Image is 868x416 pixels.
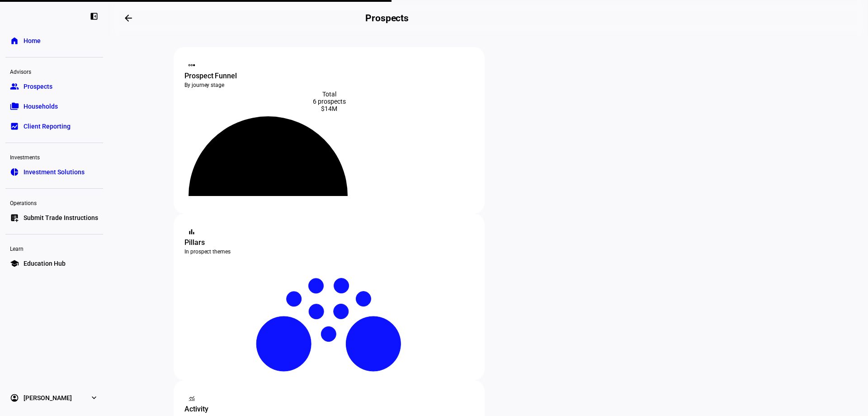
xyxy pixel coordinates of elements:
eth-mat-symbol: list_alt_add [10,213,19,222]
span: Home [24,36,41,45]
a: folder_copyHouseholds [5,97,103,115]
div: Pillars [184,237,474,248]
eth-mat-symbol: expand_more [90,393,99,402]
a: homeHome [5,32,103,50]
div: Advisors [5,65,103,77]
a: bid_landscapeClient Reporting [5,117,103,135]
span: Households [24,102,58,111]
div: Investments [5,150,103,163]
eth-mat-symbol: left_panel_close [90,12,99,21]
div: By journey stage [184,81,474,89]
span: [PERSON_NAME] [24,393,72,402]
span: Prospects [24,82,52,91]
eth-mat-symbol: account_circle [10,393,19,402]
eth-mat-symbol: home [10,36,19,45]
eth-mat-symbol: school [10,259,19,268]
mat-icon: steppers [187,61,196,70]
span: Education Hub [24,259,66,268]
div: $14M [184,105,474,112]
eth-mat-symbol: bid_landscape [10,122,19,131]
span: Submit Trade Instructions [24,213,98,222]
span: Investment Solutions [24,167,85,177]
div: Activity [184,404,474,415]
div: 6 prospects [184,98,474,105]
h2: Prospects [365,13,409,24]
div: Prospect Funnel [184,71,474,81]
a: pie_chartInvestment Solutions [5,163,103,181]
eth-mat-symbol: group [10,82,19,91]
a: groupProspects [5,77,103,96]
div: Learn [5,242,103,254]
div: In prospect themes [184,248,474,255]
div: Operations [5,196,103,209]
span: Client Reporting [24,122,71,131]
eth-mat-symbol: folder_copy [10,102,19,111]
eth-mat-symbol: pie_chart [10,167,19,177]
mat-icon: bar_chart [187,227,196,236]
div: Total [184,91,474,98]
mat-icon: monitoring [187,394,196,403]
mat-icon: arrow_backwards [123,13,134,24]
